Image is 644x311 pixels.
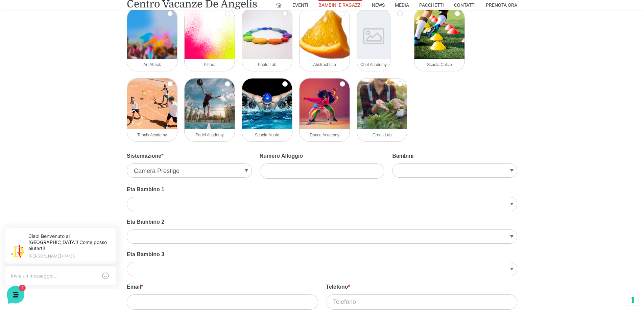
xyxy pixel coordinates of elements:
[58,227,77,233] p: Messaggi
[15,127,111,134] input: Cerca un articolo...
[340,81,345,87] input: Dance AcademyDance Academy
[313,62,336,67] span: Abstract Lab
[11,85,124,99] button: Inizia una conversazione
[109,65,124,71] p: 7 min fa
[127,152,252,163] label: Sistemazione
[127,8,177,59] img: Art Attack
[44,89,100,95] span: Inizia una conversazione
[242,79,292,129] img: Scuola Nuoto
[8,62,127,83] a: [PERSON_NAME]Ciao! Benvenuto al [GEOGRAPHIC_DATA]! Come posso aiutarti!7 min fa1
[47,217,89,233] button: 1Messaggi
[627,294,639,306] button: Le tue preferenze relative al consenso per le tecnologie di tracciamento
[104,227,114,233] p: Aiuto
[373,133,392,137] span: Green Lab
[326,294,517,310] input: Telefono
[28,73,105,80] p: Ciao! Benvenuto al [GEOGRAPHIC_DATA]! Come posso aiutarti!
[340,11,345,16] input: Abstract LabAbstract Lab
[255,133,279,137] span: Scuola Nuoto
[11,54,57,60] span: Le tue conversazioni
[32,35,115,39] p: [PERSON_NAME] • 14:35
[68,217,72,221] span: 1
[32,14,115,32] p: Ciao! Benvenuto al [GEOGRAPHIC_DATA]! Come posso aiutarti!
[5,285,26,305] iframe: Customerly Messenger Launcher
[357,79,407,129] img: Green Lab
[242,8,292,59] img: Photo Lab
[185,8,235,59] img: Pittura
[204,62,216,67] span: Pittura
[127,250,517,262] label: Eta Bambino 3
[127,218,517,229] label: Eta Bambino 2
[195,133,223,137] span: Padel Academy
[5,5,114,27] h2: Ciao da De Angelis Resort 👋
[20,227,32,233] p: Home
[185,79,235,129] img: Padel Academy
[300,8,350,59] img: Abstract Lab
[225,81,230,87] input: Padel AcademyPadel Academy
[118,73,124,80] span: 1
[397,11,403,16] input: Chef Academy
[455,11,460,16] input: Scuola CalcioScuola Calcio
[137,133,167,137] span: Tennis Academy
[300,79,350,129] img: Dance Academy
[392,152,517,163] label: Bambini
[15,25,28,39] img: light
[88,217,130,233] button: Aiuto
[60,54,124,60] a: [DEMOGRAPHIC_DATA] tutto
[282,11,288,16] input: Photo LabPhoto Lab
[258,62,277,67] span: Photo Lab
[360,62,387,67] span: Chef Academy
[143,62,161,67] span: Art Attack
[28,65,105,72] span: [PERSON_NAME]
[72,112,124,118] a: Apri Centro Assistenza
[260,152,385,163] label: Numero Alloggio
[5,30,114,43] p: La nostra missione è rendere la tua esperienza straordinaria!
[225,11,230,16] input: PitturaPittura
[5,217,47,233] button: Home
[427,62,452,67] span: Scuola Calcio
[167,11,173,16] input: Art AttackArt Attack
[127,185,517,197] label: Eta Bambino 1
[397,81,403,87] input: Green LabGreen Lab
[282,81,288,87] input: Scuola NuotoScuola Nuoto
[127,79,177,129] img: Tennis Academy
[167,81,173,87] input: Tennis AcademyTennis Academy
[326,283,517,294] label: Telefono
[414,8,464,59] img: Scuola Calcio
[11,112,53,118] span: Trova una risposta
[11,66,24,79] img: light
[310,133,339,137] span: Dance Academy
[127,283,318,294] label: Email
